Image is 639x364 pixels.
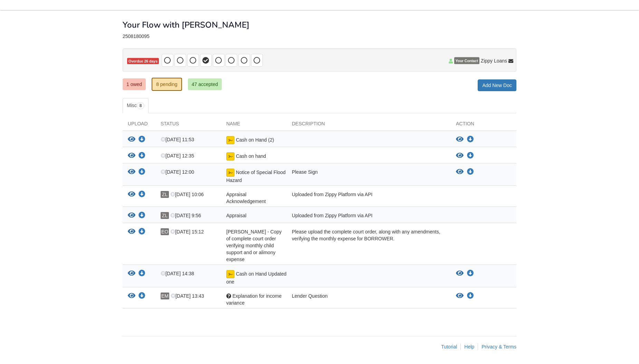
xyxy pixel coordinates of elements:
[226,192,266,204] span: Appraisal Acknowledgement
[139,137,145,143] a: Download Cash on Hand (2)
[226,170,286,183] span: Notice of Special Flood Hazard
[287,169,451,184] div: Please Sign
[161,212,169,219] span: ZL
[464,344,474,349] a: Help
[287,293,451,306] div: Lender Question
[128,212,135,219] button: View Appraisal
[456,136,464,143] button: View Cash on Hand (2)
[236,153,266,159] span: Cash on hand
[127,58,159,65] span: Overdue 26 days
[123,20,249,29] h1: Your Flow with [PERSON_NAME]
[236,137,274,143] span: Cash on Hand (2)
[481,57,507,64] span: Zippy Loans
[128,191,135,198] button: View Appraisal Acknowledgement
[481,344,516,349] a: Privacy & Terms
[226,271,286,285] span: Cash on Hand Updated one
[226,169,235,177] img: Document fully signed
[188,78,222,90] a: 47 accepted
[467,153,474,159] a: Download Cash on hand
[467,293,474,299] a: Download Explanation for income variance
[287,212,451,221] div: Uploaded from Zippy Platform via API
[139,192,145,198] a: Download Appraisal Acknowledgement
[128,136,135,143] button: View Cash on Hand (2)
[287,120,451,131] div: Description
[441,344,457,349] a: Tutorial
[161,153,194,159] span: [DATE] 12:35
[226,229,282,262] span: [PERSON_NAME] - Copy of complete court order verifying monthly child support and or alimony expense
[155,120,221,131] div: Status
[123,120,155,131] div: Upload
[226,152,235,161] img: Document fully signed
[161,228,169,235] span: EO
[170,213,201,218] span: [DATE] 9:56
[454,57,479,64] span: Your Contact
[152,78,182,91] a: 8 pending
[137,102,145,109] span: 8
[467,271,474,276] a: Download Cash on Hand Updated one
[221,120,287,131] div: Name
[139,213,145,219] a: Download Appraisal
[478,79,516,91] a: Add New Doc
[226,136,235,144] img: Document fully signed
[456,152,464,159] button: View Cash on hand
[139,271,145,277] a: Download Cash on Hand Updated one
[161,169,194,175] span: [DATE] 12:00
[456,293,464,299] button: View Explanation for income variance
[226,293,282,306] span: Explanation for income variance
[456,270,464,277] button: View Cash on Hand Updated one
[128,152,135,160] button: View Cash on hand
[139,229,145,235] a: Download Ernesto Munoz - Copy of complete court order verifying monthly child support and or alim...
[123,78,146,90] a: 1 owed
[467,169,474,175] a: Download Notice of Special Flood Hazard
[123,98,149,113] a: Misc
[123,33,516,39] div: 2508180095
[451,120,516,131] div: Action
[287,191,451,205] div: Uploaded from Zippy Platform via API
[139,170,145,175] a: Download Notice of Special Flood Hazard
[171,293,204,299] span: [DATE] 13:43
[161,293,169,299] span: EM
[287,228,451,263] div: Please upload the complete court order, along with any amendments, verifying the monthly expense ...
[139,294,145,299] a: Download Explanation for income variance
[139,153,145,159] a: Download Cash on hand
[170,229,204,234] span: [DATE] 15:12
[128,293,135,300] button: View Explanation for income variance
[161,137,194,142] span: [DATE] 11:53
[128,169,135,176] button: View Notice of Special Flood Hazard
[467,137,474,142] a: Download Cash on Hand (2)
[226,213,246,218] span: Appraisal
[456,169,464,175] button: View Notice of Special Flood Hazard
[170,192,204,197] span: [DATE] 10:06
[161,191,169,198] span: ZL
[128,270,135,277] button: View Cash on Hand Updated one
[161,271,194,276] span: [DATE] 14:38
[226,270,235,278] img: Document fully signed
[128,228,135,236] button: View Ernesto Munoz - Copy of complete court order verifying monthly child support and or alimony ...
